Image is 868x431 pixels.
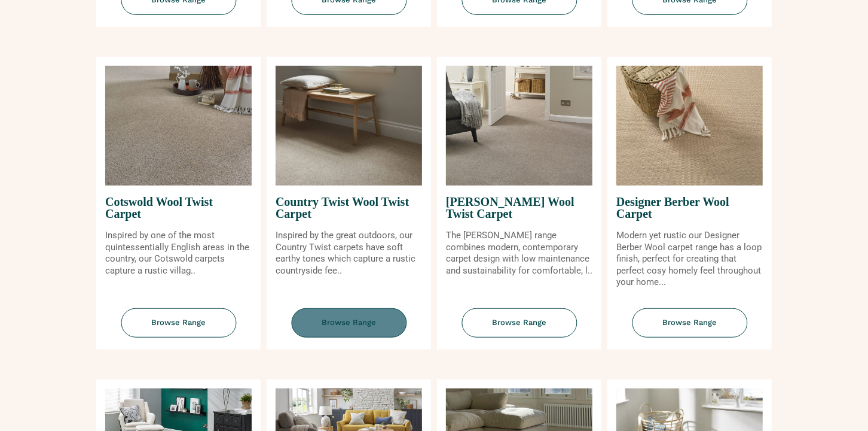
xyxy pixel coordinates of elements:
span: Browse Range [291,308,407,338]
span: Designer Berber Wool Carpet [616,186,763,230]
span: Browse Range [461,308,577,338]
p: Inspired by one of the most quintessentially English areas in the country, our Cotswold carpets c... [105,230,252,277]
img: Craven Wool Twist Carpet [446,66,592,186]
span: Browse Range [632,308,747,338]
span: Cotswold Wool Twist Carpet [105,186,252,230]
span: [PERSON_NAME] Wool Twist Carpet [446,186,592,230]
a: Browse Range [96,308,261,350]
a: Browse Range [437,308,601,350]
img: Designer Berber Wool Carpet [616,66,763,186]
p: Inspired by the great outdoors, our Country Twist carpets have soft earthy tones which capture a ... [276,230,422,277]
span: Country Twist Wool Twist Carpet [276,186,422,230]
a: Browse Range [607,308,772,350]
a: Browse Range [267,308,431,350]
img: Cotswold Wool Twist Carpet [105,66,252,186]
p: Modern yet rustic our Designer Berber Wool carpet range has a loop finish, perfect for creating t... [616,230,763,289]
span: Browse Range [121,308,236,338]
p: The [PERSON_NAME] range combines modern, contemporary carpet design with low maintenance and sust... [446,230,592,277]
img: Country Twist Wool Twist Carpet [276,66,422,186]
